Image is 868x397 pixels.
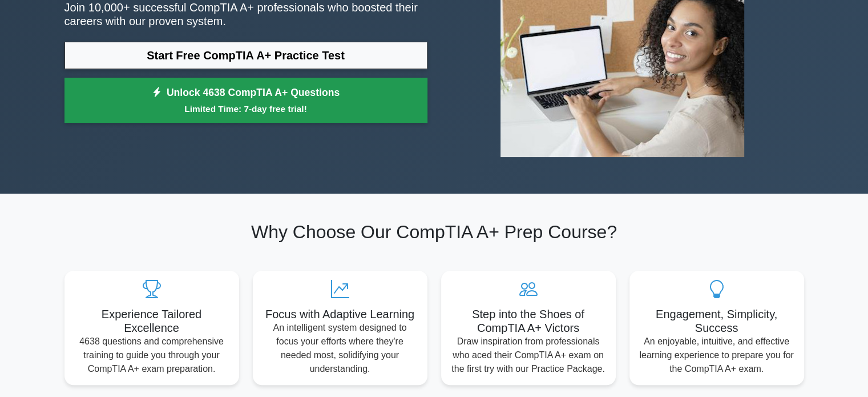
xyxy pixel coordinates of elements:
[262,307,418,321] h5: Focus with Adaptive Learning
[450,307,607,335] h5: Step into the Shoes of CompTIA A+ Victors
[64,1,427,28] p: Join 10,000+ successful CompTIA A+ professionals who boosted their careers with our proven system.
[79,102,413,115] small: Limited Time: 7-day free trial!
[64,78,427,123] a: Unlock 4638 CompTIA A+ QuestionsLimited Time: 7-day free trial!
[74,335,230,376] p: 4638 questions and comprehensive training to guide you through your CompTIA A+ exam preparation.
[262,321,418,376] p: An intelligent system designed to focus your efforts where they're needed most, solidifying your ...
[639,307,795,335] h5: Engagement, Simplicity, Success
[450,335,607,376] p: Draw inspiration from professionals who aced their CompTIA A+ exam on the first try with our Prac...
[64,42,427,69] a: Start Free CompTIA A+ Practice Test
[639,335,795,376] p: An enjoyable, intuitive, and effective learning experience to prepare you for the CompTIA A+ exam.
[74,307,230,335] h5: Experience Tailored Excellence
[64,221,804,243] h2: Why Choose Our CompTIA A+ Prep Course?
